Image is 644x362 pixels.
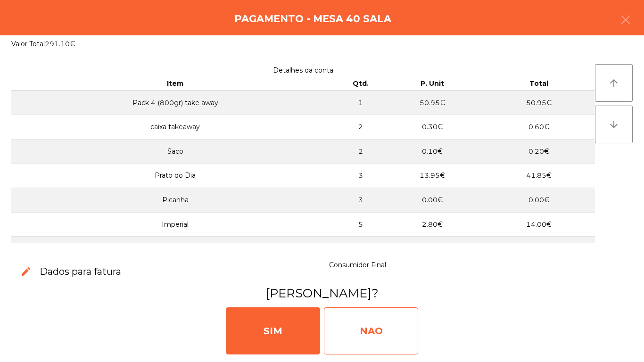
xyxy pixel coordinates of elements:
[595,64,633,102] button: arrow_upward
[339,139,382,164] td: 2
[482,188,595,213] td: 0.00€
[608,119,619,130] i: arrow_downward
[11,164,339,188] td: Prato do Dia
[595,106,633,143] button: arrow_downward
[11,237,339,261] td: Coca Cola 0
[482,237,595,261] td: 8.70€
[382,237,482,261] td: 2.90€
[273,66,333,74] span: Detalhes da conta
[382,139,482,164] td: 0.10€
[482,139,595,164] td: 0.20€
[608,77,619,89] i: arrow_upward
[482,77,595,90] th: Total
[382,90,482,115] td: 50.95€
[11,90,339,115] td: Pack 4 (800gr) take away
[482,164,595,188] td: 41.85€
[11,40,45,48] span: Valor Total
[40,265,121,278] h3: Dados para fatura
[482,212,595,237] td: 14.00€
[339,77,382,90] th: Qtd.
[11,115,339,140] td: caixa takeaway
[339,188,382,213] td: 3
[11,188,339,213] td: Picanha
[339,164,382,188] td: 3
[382,164,482,188] td: 13.95€
[482,90,595,115] td: 50.95€
[482,115,595,140] td: 0.60€
[339,90,382,115] td: 1
[339,237,382,261] td: 3
[11,139,339,164] td: Saco
[324,307,418,354] div: NAO
[45,40,75,48] span: 291.10€
[339,212,382,237] td: 5
[11,212,339,237] td: Imperial
[382,77,482,90] th: P. Unit
[234,12,391,26] h4: Pagamento - Mesa 40 Sala
[382,115,482,140] td: 0.30€
[20,266,32,277] span: edit
[339,115,382,140] td: 2
[382,212,482,237] td: 2.80€
[11,285,633,302] h3: [PERSON_NAME]?
[11,77,339,90] th: Item
[329,261,386,269] span: Consumidor Final
[226,307,320,354] div: SIM
[13,258,40,285] button: edit
[382,188,482,213] td: 0.00€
